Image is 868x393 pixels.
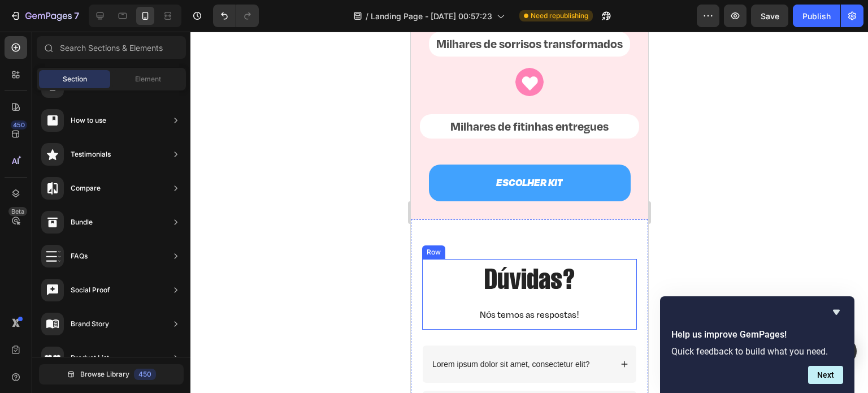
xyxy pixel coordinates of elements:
[8,207,27,216] div: Beta
[63,74,87,84] span: Section
[671,346,843,357] p: Quick feedback to build what you need.
[531,11,588,21] span: Need republishing
[366,10,368,22] span: /
[671,305,843,384] div: Help us improve GemPages!
[37,36,186,59] input: Search Sections & Elements
[71,284,110,296] div: Social Proof
[671,328,843,342] h2: Help us improve GemPages!
[11,120,27,129] div: 450
[134,369,156,380] div: 450
[371,10,492,22] span: Landing Page - [DATE] 00:57:23
[135,74,161,84] span: Element
[411,32,648,393] iframe: Design area
[71,149,111,160] div: Testimonials
[39,364,184,385] button: Browse Library450
[802,10,831,22] div: Publish
[80,369,129,379] span: Browse Library
[74,9,79,23] p: 7
[793,5,840,27] button: Publish
[5,5,84,27] button: 7
[71,352,109,364] div: Product List
[751,5,788,27] button: Save
[761,11,779,21] span: Save
[213,5,259,27] div: Undo/Redo
[71,318,109,330] div: Brand Story
[71,251,88,262] div: FAQs
[71,115,106,126] div: How to use
[71,183,101,194] div: Compare
[71,217,93,228] div: Bundle
[830,305,843,319] button: Hide survey
[808,366,843,384] button: Next question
